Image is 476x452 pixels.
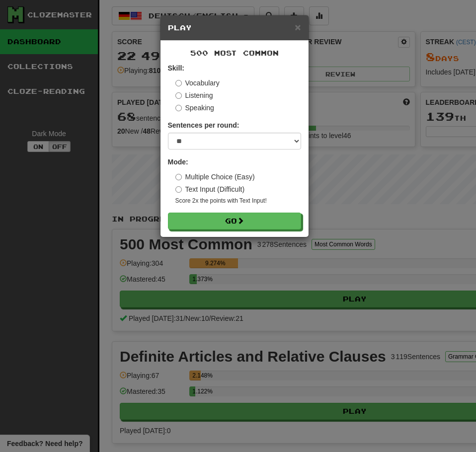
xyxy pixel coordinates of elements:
label: Listening [175,90,213,100]
input: Multiple Choice (Easy) [175,174,182,180]
input: Listening [175,92,182,99]
strong: Mode: [168,158,188,166]
label: Sentences per round: [168,120,239,130]
input: Speaking [175,105,182,111]
button: Close [295,22,301,32]
input: Text Input (Difficult) [175,186,182,193]
span: 500 Most Common [190,49,279,57]
small: Score 2x the points with Text Input ! [175,197,301,205]
strong: Skill: [168,64,184,72]
label: Multiple Choice (Easy) [175,172,255,182]
span: × [295,21,301,33]
input: Vocabulary [175,80,182,86]
h5: Play [168,23,301,33]
button: Go [168,213,301,229]
label: Text Input (Difficult) [175,184,245,194]
label: Vocabulary [175,78,220,88]
label: Speaking [175,103,214,113]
